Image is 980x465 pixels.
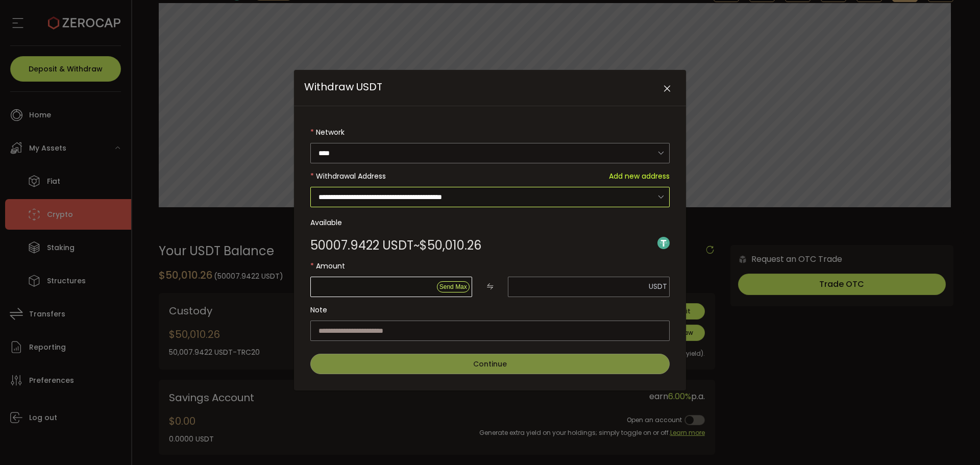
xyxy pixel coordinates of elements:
[609,166,670,186] span: Add new address
[929,416,980,465] iframe: Chat Widget
[310,256,670,276] label: Amount
[310,300,670,320] label: Note
[439,283,467,290] span: Send Max
[473,359,507,369] span: Continue
[304,80,382,94] span: Withdraw USDT
[658,80,676,98] button: Close
[310,239,481,252] div: ~
[310,212,670,233] label: Available
[310,354,670,374] button: Continue
[420,239,481,252] span: $50,010.26
[310,239,413,252] span: 50007.9422 USDT
[316,171,386,181] span: Withdrawal Address
[294,70,686,390] div: Withdraw USDT
[437,281,470,292] button: Send Max
[310,122,670,142] label: Network
[649,281,667,291] span: USDT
